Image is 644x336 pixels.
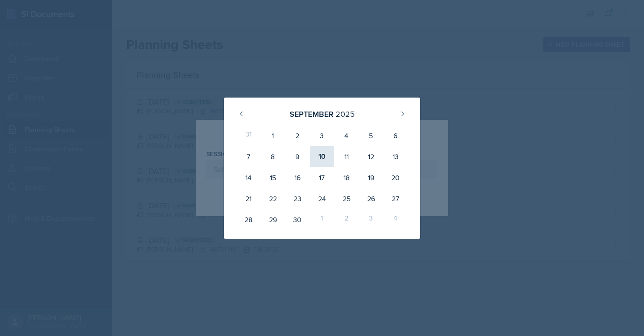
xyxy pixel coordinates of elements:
[310,209,334,230] div: 1
[383,146,408,167] div: 13
[359,167,383,188] div: 19
[236,125,261,146] div: 31
[383,125,408,146] div: 6
[236,146,261,167] div: 7
[261,146,285,167] div: 8
[334,167,359,188] div: 18
[285,146,310,167] div: 9
[336,108,355,120] div: 2025
[261,125,285,146] div: 1
[261,209,285,230] div: 29
[334,146,359,167] div: 11
[310,146,334,167] div: 10
[310,188,334,209] div: 24
[261,188,285,209] div: 22
[383,188,408,209] div: 27
[359,125,383,146] div: 5
[285,167,310,188] div: 16
[236,188,261,209] div: 21
[285,209,310,230] div: 30
[285,125,310,146] div: 2
[261,167,285,188] div: 15
[290,108,333,120] div: September
[236,167,261,188] div: 14
[359,188,383,209] div: 26
[310,125,334,146] div: 3
[334,125,359,146] div: 4
[383,167,408,188] div: 20
[236,209,261,230] div: 28
[310,167,334,188] div: 17
[383,209,408,230] div: 4
[285,188,310,209] div: 23
[334,188,359,209] div: 25
[334,209,359,230] div: 2
[359,209,383,230] div: 3
[359,146,383,167] div: 12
